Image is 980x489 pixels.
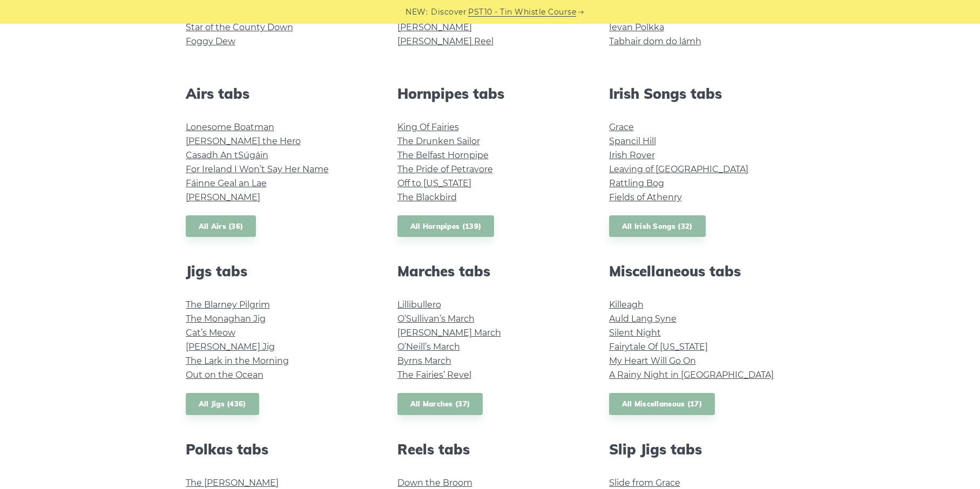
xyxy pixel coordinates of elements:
[397,136,480,146] a: The Drunken Sailor
[431,6,467,18] span: Discover
[609,393,715,415] a: All Miscellaneous (17)
[609,356,696,366] a: My Heart Will Go On
[397,356,451,366] a: Byrns March
[609,215,706,237] a: All Irish Songs (32)
[186,150,268,160] a: Casadh An tSúgáin
[609,136,656,146] a: Spancil Hill
[609,263,795,280] h2: Miscellaneous tabs
[397,393,483,415] a: All Marches (37)
[186,393,259,415] a: All Jigs (436)
[397,22,472,32] a: [PERSON_NAME]
[186,85,371,102] h2: Airs tabs
[609,314,677,324] a: Auld Lang Syne
[186,314,266,324] a: The Monaghan Jig
[186,164,329,174] a: For Ireland I Won’t Say Her Name
[397,478,472,488] a: Down the Broom
[397,178,471,188] a: Off to [US_STATE]
[609,370,774,380] a: A Rainy Night in [GEOGRAPHIC_DATA]
[397,441,583,458] h2: Reels tabs
[186,122,274,132] a: Lonesome Boatman
[397,85,583,102] h2: Hornpipes tabs
[397,300,441,310] a: Lillibullero
[186,478,279,488] a: The [PERSON_NAME]
[186,192,260,202] a: [PERSON_NAME]
[397,164,493,174] a: The Pride of Petravore
[609,36,701,46] a: Tabhair dom do lámh
[186,328,235,338] a: Cat’s Meow
[397,370,471,380] a: The Fairies’ Revel
[397,192,457,202] a: The Blackbird
[397,263,583,280] h2: Marches tabs
[397,314,475,324] a: O’Sullivan’s March
[186,136,301,146] a: [PERSON_NAME] the Hero
[609,192,682,202] a: Fields of Athenry
[186,263,371,280] h2: Jigs tabs
[397,215,495,237] a: All Hornpipes (139)
[609,150,655,160] a: Irish Rover
[609,178,664,188] a: Rattling Bog
[405,6,428,18] span: NEW:
[186,370,263,380] a: Out on the Ocean
[397,342,460,352] a: O’Neill’s March
[468,6,576,18] a: PST10 - Tin Whistle Course
[186,300,270,310] a: The Blarney Pilgrim
[609,122,634,132] a: Grace
[186,441,371,458] h2: Polkas tabs
[609,164,748,174] a: Leaving of [GEOGRAPHIC_DATA]
[186,342,275,352] a: [PERSON_NAME] Jig
[609,441,795,458] h2: Slip Jigs tabs
[609,85,795,102] h2: Irish Songs tabs
[609,342,708,352] a: Fairytale Of [US_STATE]
[186,178,267,188] a: Fáinne Geal an Lae
[186,36,235,46] a: Foggy Dew
[609,478,680,488] a: Slide from Grace
[397,36,494,46] a: [PERSON_NAME] Reel
[397,150,489,160] a: The Belfast Hornpipe
[609,300,644,310] a: Killeagh
[397,122,459,132] a: King Of Fairies
[609,328,661,338] a: Silent Night
[397,328,501,338] a: [PERSON_NAME] March
[186,356,289,366] a: The Lark in the Morning
[186,22,293,32] a: Star of the County Down
[186,215,256,237] a: All Airs (36)
[609,22,664,32] a: Ievan Polkka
